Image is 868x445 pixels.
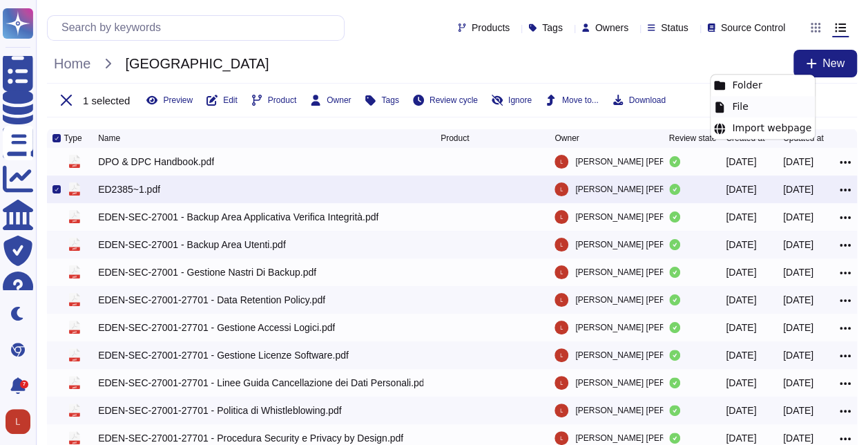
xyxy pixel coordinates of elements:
img: user [554,431,568,445]
span: Products [472,23,510,32]
div: [DATE] [783,265,813,279]
div: [DATE] [726,431,756,445]
div: File [711,96,815,117]
span: Type [64,134,82,142]
div: [DATE] [783,404,813,417]
span: 1 selected [83,95,130,106]
div: [DATE] [726,155,756,169]
span: Tags [542,23,563,32]
img: user [554,155,568,169]
div: [DATE] [783,210,813,224]
span: Tags [381,96,398,104]
div: EDEN-SEC-27001 - Gestione Nastri Di Backup.pdf [98,265,316,279]
span: [PERSON_NAME] [PERSON_NAME] [575,265,714,279]
span: Review state [669,134,717,142]
span: Review cycle [430,96,478,104]
span: [PERSON_NAME] [PERSON_NAME] [575,348,714,362]
button: Owner [310,95,351,106]
span: [PERSON_NAME] [PERSON_NAME] [575,404,714,417]
div: [DATE] [783,348,813,362]
button: Move to... [546,95,599,106]
img: user [554,348,568,362]
div: EDEN-SEC-27001 - Backup Area Utenti.pdf [98,238,286,252]
img: user [554,182,568,196]
div: EDEN-SEC-27001-27701 - Gestione Accessi Logici.pdf [98,321,335,334]
button: Product [251,95,296,106]
img: user [6,409,30,434]
div: [DATE] [726,210,756,224]
span: Ignore [508,96,532,104]
span: [PERSON_NAME] [PERSON_NAME] [575,210,714,224]
div: Import webpage [711,117,815,139]
span: [PERSON_NAME] [PERSON_NAME] [575,321,714,334]
button: Preview [146,95,193,106]
div: Folder [711,75,815,96]
img: user [554,404,568,417]
div: [DATE] [726,293,756,307]
div: [DATE] [783,321,813,334]
span: Owner [554,134,579,142]
div: [DATE] [783,155,813,169]
button: Tags [365,95,398,106]
button: New [793,50,857,77]
span: Status [661,23,688,32]
span: [GEOGRAPHIC_DATA] [118,53,276,74]
button: Download [613,95,666,106]
span: Move to... [562,96,599,104]
div: EDEN-SEC-27001-27701 - Data Retention Policy.pdf [98,293,325,307]
span: [PERSON_NAME] [PERSON_NAME] [575,238,714,252]
span: Product [268,96,296,104]
div: [DATE] [726,376,756,390]
button: Edit [206,95,238,106]
div: [DATE] [783,238,813,252]
div: [DATE] [783,431,813,445]
input: Search by keywords [55,16,344,40]
img: user [554,265,568,279]
div: EDEN-SEC-27001-27701 - Linee Guida Cancellazione dei Dati Personali.pdf [98,376,423,390]
span: [PERSON_NAME] [PERSON_NAME] [575,182,714,196]
div: 7 [20,380,28,388]
div: ED2385~1.pdf [98,182,160,196]
div: EDEN-SEC-27001-27701 - Gestione Licenze Software.pdf [98,348,349,362]
img: user [554,321,568,334]
span: Home [47,53,97,74]
span: [PERSON_NAME] [PERSON_NAME] [575,376,714,390]
div: [DATE] [726,238,756,252]
span: Product [441,134,469,142]
div: [DATE] [726,348,756,362]
span: Created at [726,134,764,142]
span: Edit [223,96,238,104]
span: Download [629,96,666,104]
span: [PERSON_NAME] [PERSON_NAME] [575,431,714,445]
div: [DATE] [726,321,756,334]
div: DPO & DPC Handbook.pdf [98,155,214,169]
span: Owner [327,96,351,104]
div: EDEN-SEC-27001-27701 - Procedura Security e Privacy by Design.pdf [98,431,403,445]
button: user [3,406,40,437]
button: Review cycle [413,95,478,106]
div: [DATE] [783,376,813,390]
span: Owners [595,23,628,32]
div: EDEN-SEC-27001 - Backup Area Applicativa Verifica Integrità.pdf [98,210,378,224]
div: [DATE] [783,293,813,307]
img: user [554,376,568,390]
div: [DATE] [726,265,756,279]
div: [DATE] [726,182,756,196]
span: Preview [163,96,193,104]
img: user [554,210,568,224]
img: user [554,293,568,307]
div: [DATE] [726,404,756,417]
div: [DATE] [783,182,813,196]
span: Name [98,134,120,142]
span: New [822,58,845,69]
span: [PERSON_NAME] [PERSON_NAME] [575,155,714,169]
button: Ignore [492,95,532,106]
span: Updated at [783,134,824,142]
div: EDEN-SEC-27001-27701 - Politica di Whistleblowing.pdf [98,404,342,417]
img: user [554,238,568,252]
span: Source Control [721,23,785,32]
span: [PERSON_NAME] [PERSON_NAME] [575,293,714,307]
